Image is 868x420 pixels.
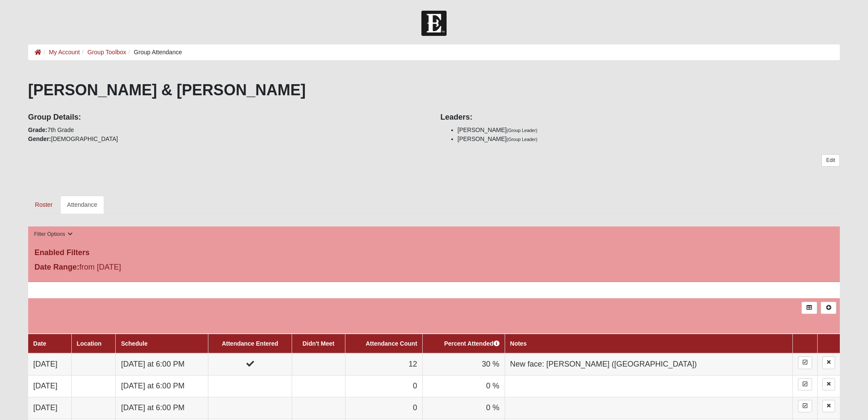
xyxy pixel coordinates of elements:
a: Delete [822,378,835,391]
a: Attendance Entered [222,340,278,347]
td: [DATE] at 6:00 PM [116,376,208,397]
li: [PERSON_NAME] [458,126,840,135]
a: Attendance Count [366,340,418,347]
td: 12 [345,353,422,375]
a: Alt+N [821,302,836,314]
td: [DATE] at 6:00 PM [116,353,208,375]
a: Delete [822,400,835,412]
li: [PERSON_NAME] [458,135,840,144]
a: Didn't Meet [302,340,334,347]
div: 7th Grade [DEMOGRAPHIC_DATA] [22,107,434,144]
td: New face: [PERSON_NAME] ([GEOGRAPHIC_DATA]) [505,353,793,375]
td: 0 [345,376,422,397]
td: [DATE] [28,376,71,397]
td: [DATE] [28,353,71,375]
h4: Group Details: [28,113,428,122]
td: 0 % [423,376,505,397]
a: My Account [49,49,80,56]
a: Date [33,340,46,347]
h1: [PERSON_NAME] & [PERSON_NAME] [28,81,840,99]
td: 0 % [423,397,505,419]
div: from [DATE] [28,261,299,275]
a: Attendance [60,196,104,214]
a: Enter Attendance [798,400,812,412]
h4: Enabled Filters [35,248,833,258]
a: Edit [821,154,840,167]
li: Group Attendance [126,48,182,57]
h4: Leaders: [441,113,840,122]
a: Enter Attendance [798,356,812,369]
a: Notes [510,340,527,347]
a: Schedule [121,340,147,347]
small: (Group Leader) [507,128,538,133]
img: Church of Eleven22 Logo [421,11,447,36]
a: Enter Attendance [798,378,812,391]
a: Group Toolbox [88,49,126,56]
label: Date Range: [35,261,79,273]
a: Export to Excel [801,302,817,314]
a: Roster [28,196,59,214]
td: [DATE] at 6:00 PM [116,397,208,419]
strong: Gender: [28,135,51,142]
strong: Grade: [28,126,47,133]
td: [DATE] [28,397,71,419]
a: Percent Attended [444,340,499,347]
td: 30 % [423,353,505,375]
button: Filter Options [32,230,76,239]
small: (Group Leader) [507,137,538,142]
a: Location [77,340,102,347]
a: Delete [822,356,835,369]
td: 0 [345,397,422,419]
